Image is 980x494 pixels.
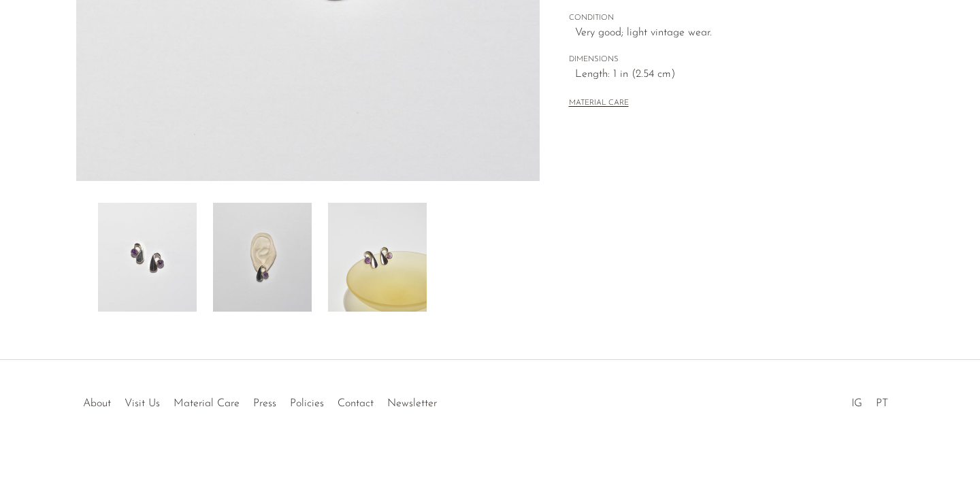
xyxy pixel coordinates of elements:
a: About [83,398,111,409]
img: Amethyst Teardrop Earrings [213,203,312,312]
a: Contact [338,398,374,409]
a: Visit Us [125,398,160,409]
ul: Quick links [76,387,444,413]
a: IG [851,398,862,409]
a: Policies [290,398,324,409]
a: Material Care [174,398,240,409]
span: CONDITION [569,12,875,24]
img: Amethyst Teardrop Earrings [328,203,427,312]
button: MATERIAL CARE [569,99,629,109]
ul: Social Medias [845,387,895,413]
a: PT [876,398,888,409]
a: Press [253,398,276,409]
span: Very good; light vintage wear. [575,24,875,42]
span: Length: 1 in (2.54 cm) [575,66,875,84]
span: DIMENSIONS [569,54,875,66]
img: Amethyst Teardrop Earrings [98,203,197,312]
